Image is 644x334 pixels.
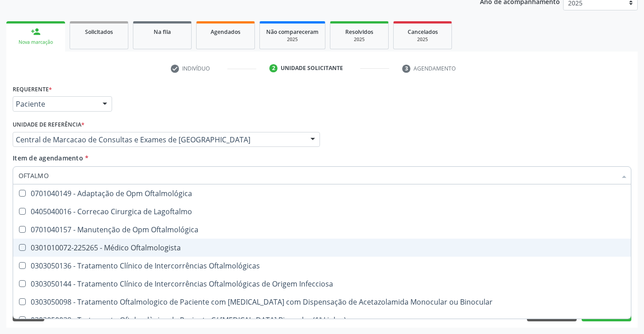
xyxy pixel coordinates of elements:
div: 2 [269,64,277,72]
div: Unidade solicitante [281,64,343,72]
span: Não compareceram [266,28,319,36]
span: Paciente [16,99,94,108]
span: Agendados [211,28,240,36]
span: Cancelados [408,28,438,36]
label: Requerente [13,82,52,96]
div: 0303050144 - Tratamento Clínico de Intercorrências Oftalmológicas de Origem Infecciosa [19,280,625,287]
div: 0701040149 - Adaptação de Opm Oftalmológica [19,190,625,197]
div: 0405040016 - Correcao Cirurgica de Lagoftalmo [19,208,625,215]
div: 0303050039 - Tratamento Oftalmològico de Paciente C/ [MEDICAL_DATA] Binocular (1ª Linha ) [19,316,625,324]
div: 2025 [400,36,445,43]
div: 0303050098 - Tratamento Oftalmologico de Paciente com [MEDICAL_DATA] com Dispensação de Acetazola... [19,298,625,306]
span: Na fila [154,28,171,36]
div: 2025 [266,36,319,43]
input: Buscar por procedimentos [19,166,616,184]
span: Resolvidos [345,28,373,36]
span: Central de Marcacao de Consultas e Exames de [GEOGRAPHIC_DATA] [16,135,301,144]
div: 0701040157 - Manutenção de Opm Oftalmológica [19,226,625,233]
div: person_add [31,27,41,37]
div: Nova marcação [13,39,59,46]
div: 0303050136 - Tratamento Clínico de Intercorrências Oftalmológicas [19,262,625,269]
div: 0301010072-225265 - Médico Oftalmologista [19,244,625,251]
div: 2025 [337,36,382,43]
span: Item de agendamento [13,154,83,162]
span: Solicitados [85,28,113,36]
label: Unidade de referência [13,118,85,132]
